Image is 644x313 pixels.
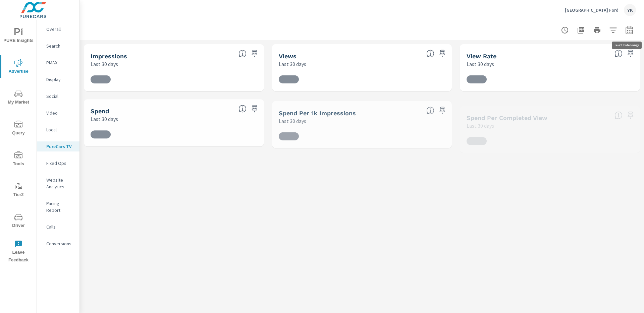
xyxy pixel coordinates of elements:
[565,7,619,13] p: [GEOGRAPHIC_DATA] Ford
[46,43,74,49] p: Search
[614,50,623,58] span: Percentage of Impressions where the ad was viewed completely. “Impressions” divided by “Views”. [...
[437,105,448,116] span: Save this to your personalized report
[238,105,247,113] span: Cost of your connected TV ad campaigns. [Source: This data is provided by the video advertising p...
[625,110,636,121] span: Save this to your personalized report
[37,41,79,51] div: Search
[279,53,297,60] h5: Views
[624,4,636,16] div: YK
[46,200,74,213] p: Pacing Report
[37,239,79,249] div: Conversions
[279,60,306,68] p: Last 30 days
[426,50,434,58] span: Number of times your connected TV ad was viewed completely by a user. [Source: This data is provi...
[46,110,74,116] p: Video
[46,76,74,83] p: Display
[91,108,109,115] h5: Spend
[238,50,247,58] span: Number of times your connected TV ad was presented to a user. [Source: This data is provided by t...
[91,60,118,68] p: Last 30 days
[606,23,620,37] button: Apply Filters
[37,125,79,135] div: Local
[37,24,79,34] div: Overall
[467,60,494,68] p: Last 30 days
[2,121,35,137] span: Query
[2,151,35,168] span: Tools
[37,58,79,68] div: PMAX
[46,177,74,190] p: Website Analytics
[2,213,35,230] span: Driver
[46,126,74,133] p: Local
[426,107,434,115] span: Total spend per 1,000 impressions. [Source: This data is provided by the video advertising platform]
[574,23,588,37] button: "Export Report to PDF"
[279,110,356,117] h5: Spend Per 1k Impressions
[37,141,79,151] div: PureCars TV
[46,224,74,230] p: Calls
[37,175,79,192] div: Website Analytics
[249,48,260,59] span: Save this to your personalized report
[46,93,74,100] p: Social
[46,26,74,33] p: Overall
[91,115,118,123] p: Last 30 days
[2,240,35,264] span: Leave Feedback
[2,59,35,75] span: Advertise
[37,158,79,168] div: Fixed Ops
[2,182,35,199] span: Tier2
[37,108,79,118] div: Video
[91,53,127,60] h5: Impressions
[249,103,260,114] span: Save this to your personalized report
[46,143,74,150] p: PureCars TV
[279,117,306,125] p: Last 30 days
[2,90,35,106] span: My Market
[625,48,636,59] span: Save this to your personalized report
[37,74,79,84] div: Display
[46,59,74,66] p: PMAX
[437,48,448,59] span: Save this to your personalized report
[46,160,74,167] p: Fixed Ops
[37,91,79,101] div: Social
[467,53,496,60] h5: View Rate
[0,20,37,267] div: nav menu
[614,111,623,119] span: Total spend per 1,000 impressions. [Source: This data is provided by the video advertising platform]
[37,222,79,232] div: Calls
[467,114,547,121] h5: Spend Per Completed View
[2,28,35,45] span: PURE Insights
[46,240,74,247] p: Conversions
[467,122,494,130] p: Last 30 days
[37,198,79,215] div: Pacing Report
[590,23,604,37] button: Print Report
